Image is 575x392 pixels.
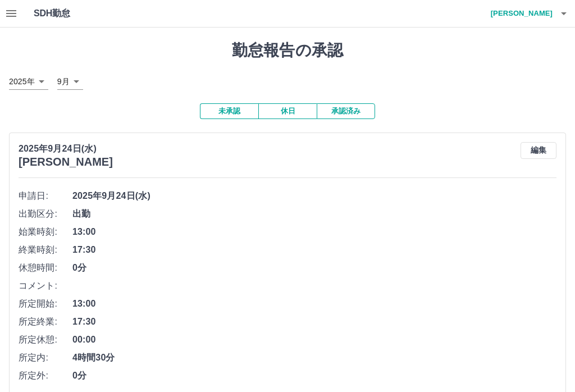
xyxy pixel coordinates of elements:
span: 2025年9月24日(水) [72,189,556,203]
button: 休日 [258,103,317,119]
span: 所定開始: [19,297,72,311]
span: コメント: [19,279,72,293]
span: 所定外: [19,369,72,382]
span: 出勤区分: [19,207,72,221]
button: 未承認 [200,103,258,119]
span: 4時間30分 [72,351,556,364]
span: 00:00 [72,333,556,347]
span: 13:00 [72,225,556,239]
span: 0分 [72,369,556,382]
button: 編集 [521,142,556,159]
span: 休憩時間: [19,261,72,275]
span: 所定内: [19,351,72,364]
p: 2025年9月24日(水) [19,142,113,156]
span: 17:30 [72,315,556,329]
h3: [PERSON_NAME] [19,156,113,168]
button: 承認済み [317,103,375,119]
span: 所定終業: [19,315,72,329]
span: 終業時刻: [19,243,72,257]
span: 所定休憩: [19,333,72,347]
span: 0分 [72,261,556,275]
span: 出勤 [72,207,556,221]
span: 申請日: [19,189,72,203]
span: 13:00 [72,297,556,311]
h1: 勤怠報告の承認 [9,41,566,60]
div: 2025年 [9,74,48,90]
span: 始業時刻: [19,225,72,239]
span: 17:30 [72,243,556,257]
div: 9月 [57,74,83,90]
